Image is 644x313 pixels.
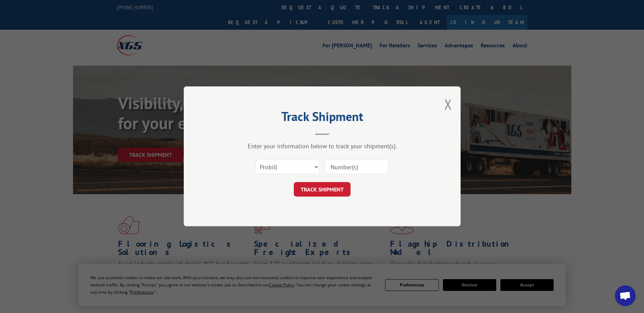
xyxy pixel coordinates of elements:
button: Close modal [444,95,452,113]
div: Open chat [615,285,636,306]
button: TRACK SHIPMENT [294,182,351,197]
h2: Track Shipment [218,112,426,125]
div: Enter your information below to track your shipment(s). [218,142,426,150]
input: Number(s) [325,160,388,174]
